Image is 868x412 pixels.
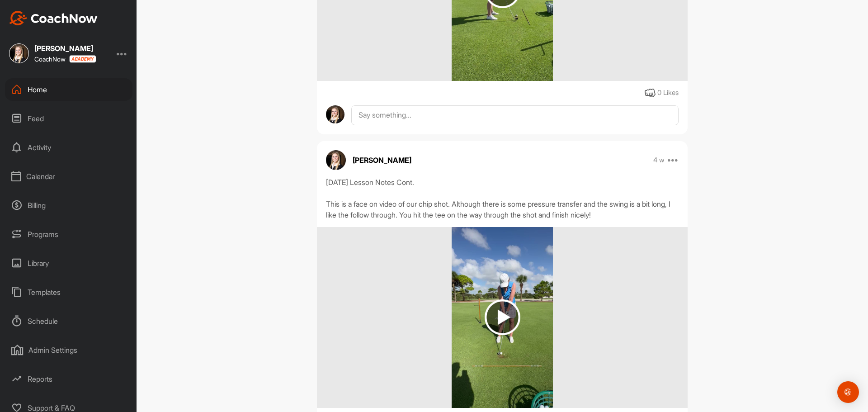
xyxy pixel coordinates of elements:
div: [DATE] Lesson Notes Cont. This is a face on video of our chip shot. Although there is some pressu... [326,177,679,220]
div: Schedule [5,310,132,332]
div: CoachNow [34,55,96,63]
div: Activity [5,136,132,159]
div: Library [5,252,132,275]
img: CoachNow [9,11,98,25]
div: Feed [5,107,132,130]
div: Open Intercom Messenger [837,381,859,403]
img: avatar [326,150,346,170]
div: Reports [5,368,132,390]
div: Billing [5,194,132,217]
img: square_8b103b681c7b96ead57c7296b6a2a6a6.jpg [9,43,29,63]
div: 0 Likes [657,88,679,98]
div: Home [5,78,132,101]
img: play [485,299,520,335]
div: [PERSON_NAME] [34,45,96,52]
img: media [452,227,553,408]
div: Programs [5,223,132,246]
p: 4 w [653,156,665,165]
img: CoachNow acadmey [69,55,96,63]
div: Admin Settings [5,339,132,361]
div: Templates [5,281,132,303]
img: avatar [326,105,344,124]
div: Calendar [5,165,132,188]
p: [PERSON_NAME] [353,155,411,166]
